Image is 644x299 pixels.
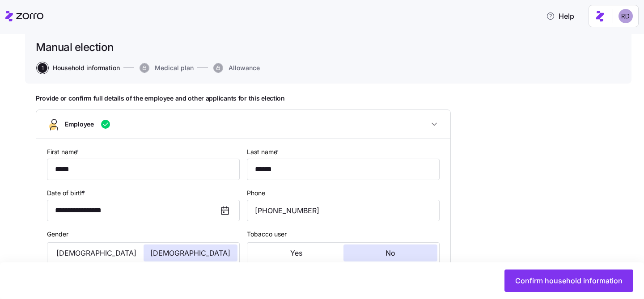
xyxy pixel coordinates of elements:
span: Help [546,11,574,21]
label: Last name [247,147,280,157]
img: 6d862e07fa9c5eedf81a4422c42283ac [619,9,633,23]
span: [DEMOGRAPHIC_DATA] [56,249,136,257]
span: [DEMOGRAPHIC_DATA] [150,249,230,257]
button: Allowance [213,63,260,73]
input: Phone [247,200,440,221]
label: Phone [247,188,265,198]
label: Gender [47,229,68,239]
span: Allowance [229,65,260,71]
span: Confirm household information [515,275,623,286]
span: 1 [38,63,47,73]
span: Employee [65,120,94,129]
label: First name [47,147,80,157]
button: Employee [36,110,450,139]
button: Confirm household information [504,270,633,292]
button: 1Household information [38,63,120,73]
button: Medical plan [140,63,194,73]
span: Household information [53,65,120,71]
button: Help [539,7,581,25]
span: No [386,249,395,257]
span: Medical plan [155,65,194,71]
span: Yes [290,249,302,257]
a: 1Household information [36,63,120,73]
h1: Manual election [36,40,114,54]
label: Date of birth [47,188,87,198]
h1: Provide or confirm full details of the employee and other applicants for this election [36,94,451,102]
label: Tobacco user [247,229,287,239]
